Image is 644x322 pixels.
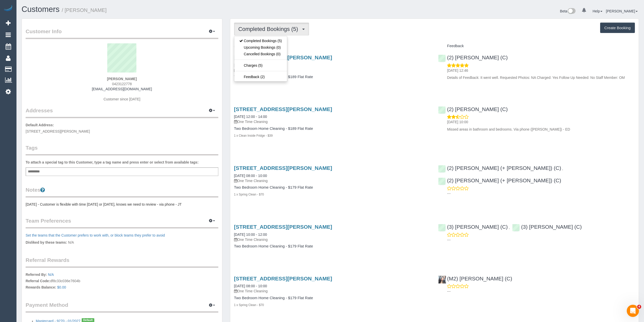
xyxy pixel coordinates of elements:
[234,237,431,242] p: One Time Cleaning
[234,303,264,307] small: 1 x Spring Clean - $70
[234,224,332,230] a: [STREET_ADDRESS][PERSON_NAME]
[238,26,301,32] span: Completed Bookings (5)
[26,217,218,228] legend: Team Preferences
[234,23,309,35] button: Completed Bookings (5)
[92,87,152,91] a: [EMAIL_ADDRESS][DOMAIN_NAME]
[600,23,635,33] button: Create Booking
[26,240,67,245] label: Disliked by these teams:
[438,224,508,230] a: (3) [PERSON_NAME] (C)
[26,301,218,313] legend: Payment Method
[234,62,287,69] a: Charges (5)
[57,285,66,289] a: $0.00
[26,272,47,277] label: Referred By:
[234,75,431,79] h4: Two Bedroom Home Cleaning - $189 Flat Rate
[234,185,431,190] h4: Two Bedroom Home Cleaning - $179 Flat Rate
[567,8,576,15] img: New interface
[234,44,431,48] h4: Service
[234,289,431,294] p: One Time Cleaning
[26,144,218,155] legend: Tags
[234,178,431,183] p: One Time Cleaning
[103,97,140,101] span: Customer since [DATE]
[447,68,635,73] p: [DATE] 12:46
[234,74,287,80] a: Feedback (2)
[438,55,508,60] a: (2) [PERSON_NAME] (C)
[438,276,512,281] a: (M2) [PERSON_NAME] (C)
[62,7,107,13] small: / [PERSON_NAME]
[26,233,165,237] a: Set the teams that the Customer prefers to work with, or block teams they prefer to avoid
[438,44,635,48] h4: Feedback
[234,134,273,137] small: 1 x Clean Inside Fridge - $39
[562,167,563,171] span: ,
[509,225,510,229] span: ,
[26,285,56,290] label: Rewards Balance:
[593,9,602,13] a: Help
[447,119,635,124] p: [DATE] 10:00
[234,51,287,57] a: Cancelled Bookings (0)
[26,28,218,39] legend: Customer Info
[234,174,267,178] a: [DATE] 08:00 - 10:00
[22,5,60,14] a: Customers
[234,119,431,124] p: One Time Cleaning
[438,106,508,112] a: (2) [PERSON_NAME] (C)
[26,278,50,283] label: Referral Code:
[234,284,267,288] a: [DATE] 08:00 - 10:00
[234,38,287,44] a: Completed Bookings (5)
[512,224,582,230] a: (3) [PERSON_NAME] (C)
[447,75,635,80] p: Details of Feedback: It went well. Requested Photos: NA Charged: Yes Follow Up Needed: No Staff M...
[26,186,218,198] legend: Notes
[234,276,332,281] a: [STREET_ADDRESS][PERSON_NAME]
[107,77,137,81] strong: [PERSON_NAME]
[560,9,576,13] a: Beta
[48,273,54,277] a: N/A
[447,237,635,242] p: ---
[447,289,635,294] p: ---
[234,296,431,300] h4: Two Bedroom Home Cleaning - $179 Flat Rate
[447,191,635,196] p: ---
[26,202,218,207] pre: [DATE] - Customer is flexible with time [DATE] or [DATE], knows we need to review - via phone - JT
[234,68,431,73] p: One Time Cleaning
[234,244,431,248] h4: Two Bedroom Home Cleaning - $179 Flat Rate
[26,272,218,291] p: df8c33c036e7604b
[234,127,431,131] h4: Two Bedroom Home Cleaning - $189 Flat Rate
[234,115,267,119] a: [DATE] 12:00 - 14:00
[234,44,287,51] a: Upcoming Bookings (0)
[68,240,74,244] span: N/A
[234,106,332,112] a: [STREET_ADDRESS][PERSON_NAME]
[438,177,561,183] a: (2) [PERSON_NAME] (+ [PERSON_NAME]) (C)
[112,82,132,86] span: 0423122778
[26,129,90,133] span: [STREET_ADDRESS][PERSON_NAME]
[438,276,446,283] img: (M2) Nashita Abdullah (C)
[447,127,635,132] p: Missed areas in bathroom and bedrooms. Via phone ([PERSON_NAME]) - ED
[627,305,639,317] iframe: Intercom live chat
[234,232,267,237] a: [DATE] 10:00 - 12:00
[637,305,641,309] span: 4
[234,193,264,196] small: 1 x Spring Clean - $70
[26,122,54,128] label: Default Address:
[26,160,199,165] label: To attach a special tag to this Customer, type a tag name and press enter or select from availabl...
[3,5,13,12] img: Automaid Logo
[438,165,561,171] a: (2) [PERSON_NAME] (+ [PERSON_NAME]) (C)
[606,9,638,13] a: [PERSON_NAME]
[26,256,218,268] legend: Referral Rewards
[234,165,332,171] a: [STREET_ADDRESS][PERSON_NAME]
